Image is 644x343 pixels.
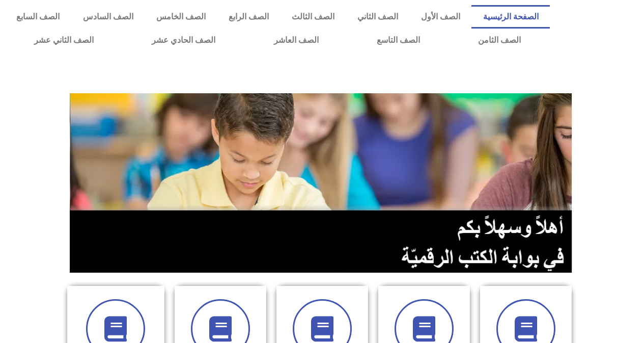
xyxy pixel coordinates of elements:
a: الصف السادس [71,5,145,29]
a: الصف الثاني عشر [5,29,123,52]
a: الصف الحادي عشر [123,29,244,52]
a: الصف التاسع [348,29,449,52]
a: الصف الثامن [449,29,550,52]
a: الصفحة الرئيسية [471,5,550,29]
a: الصف الثالث [280,5,346,29]
a: الصف الثاني [346,5,409,29]
a: الصف الرابع [217,5,280,29]
a: الصف العاشر [245,29,348,52]
a: الصف الخامس [145,5,217,29]
a: الصف السابع [5,5,71,29]
a: الصف الأول [409,5,471,29]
